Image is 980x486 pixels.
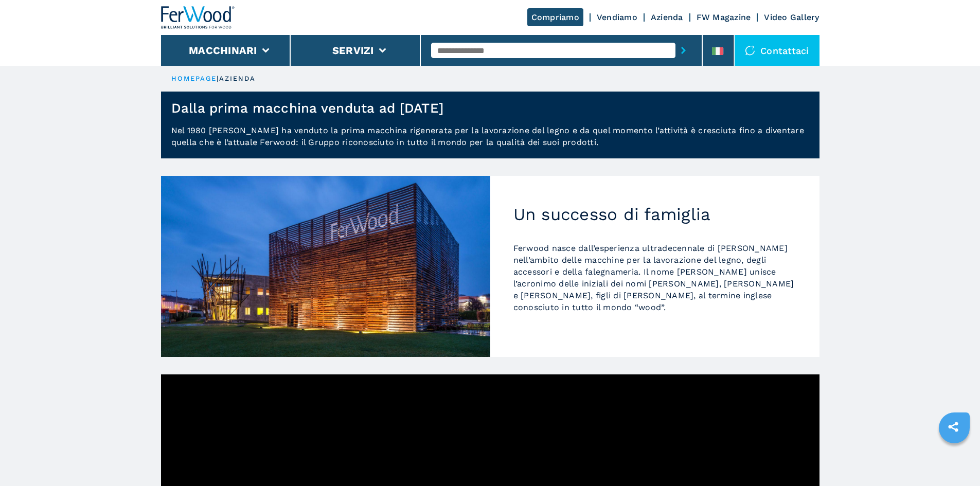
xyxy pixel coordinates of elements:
[764,12,819,22] a: Video Gallery
[217,75,219,82] span: |
[513,242,796,313] p: Ferwood nasce dall’esperienza ultradecennale di [PERSON_NAME] nell’ambito delle macchine per la l...
[189,44,257,57] button: Macchinari
[675,39,691,62] button: submit-button
[651,12,683,22] a: Azienda
[940,414,966,440] a: sharethis
[161,6,235,29] img: Ferwood
[697,12,751,22] a: FW Magazine
[171,100,444,116] h1: Dalla prima macchina venduta ad [DATE]
[513,204,796,225] h2: Un successo di famiglia
[332,44,374,57] button: Servizi
[527,8,583,26] a: Compriamo
[597,12,637,22] a: Vendiamo
[161,176,490,357] img: Un successo di famiglia
[745,45,755,56] img: Contattaci
[161,124,819,158] p: Nel 1980 [PERSON_NAME] ha venduto la prima macchina rigenerata per la lavorazione del legno e da ...
[735,35,819,66] div: Contattaci
[171,75,217,82] a: HOMEPAGE
[219,74,256,83] p: azienda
